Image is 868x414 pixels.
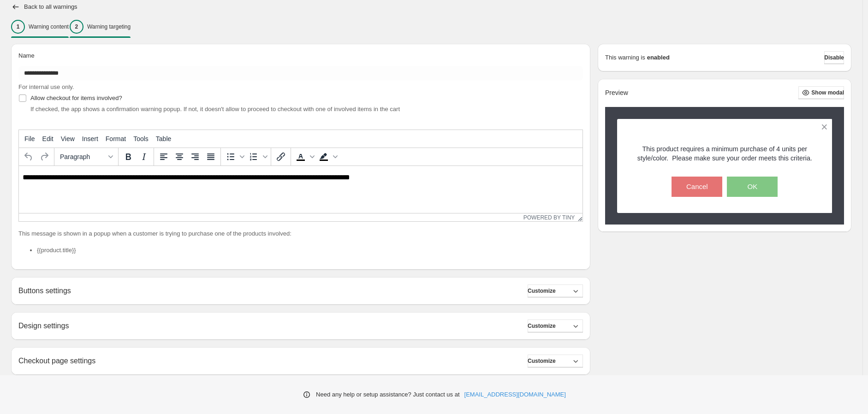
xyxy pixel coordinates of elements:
h2: Back to all warnings [24,3,77,11]
p: This message is shown in a popup when a customer is trying to purchase one of the products involved: [18,229,583,238]
p: This product requires a minimum purchase of 4 units per style/color. Please make sure your order ... [633,144,816,163]
button: Customize [528,284,583,297]
button: Customize [528,319,583,332]
button: Disable [824,51,844,64]
iframe: Rich Text Area [19,166,583,213]
button: Show modal [798,86,844,99]
button: 2Warning targeting [70,17,131,36]
span: Tools [133,135,149,142]
a: Powered by Tiny [523,214,575,221]
h2: Design settings [18,321,69,330]
strong: enabled [647,53,670,62]
button: OK [727,177,778,197]
button: Undo [21,149,36,165]
span: Paragraph [60,153,105,160]
span: View [61,135,75,142]
button: Align center [172,149,187,165]
a: [EMAIL_ADDRESS][DOMAIN_NAME] [464,390,566,399]
h2: Preview [605,89,628,97]
span: If checked, the app shows a confirmation warning popup. If not, it doesn't allow to proceed to ch... [30,106,400,112]
h2: Checkout page settings [18,356,95,365]
p: This warning is [605,53,645,62]
div: Numbered list [246,149,269,165]
span: Customize [528,287,556,295]
button: Italic [136,149,152,165]
div: Text color [293,149,316,165]
button: Insert/edit link [273,149,289,165]
button: Bold [120,149,136,165]
span: Allow checkout for items involved? [30,95,122,101]
div: Resize [575,213,583,221]
span: Table [156,135,171,142]
button: Align right [187,149,203,165]
p: Warning content [29,23,69,30]
button: Cancel [672,177,722,197]
button: Align left [156,149,172,165]
li: {{product.title}} [37,246,583,255]
div: 2 [70,20,83,34]
span: Name [18,52,35,59]
span: Insert [82,135,98,142]
button: Justify [203,149,219,165]
h2: Buttons settings [18,286,71,295]
div: Background color [316,149,339,165]
span: Disable [824,54,844,61]
button: Formats [56,149,116,165]
span: Edit [42,135,54,142]
span: For internal use only. [18,83,74,90]
div: Bullet list [223,149,246,165]
button: 1Warning content [11,17,69,36]
span: Format [106,135,126,142]
span: Show modal [811,89,844,96]
span: File [24,135,35,142]
button: Customize [528,355,583,367]
div: 1 [11,20,25,34]
p: Warning targeting [87,23,131,30]
button: Redo [36,149,52,165]
span: Customize [528,322,556,330]
span: Customize [528,357,556,365]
